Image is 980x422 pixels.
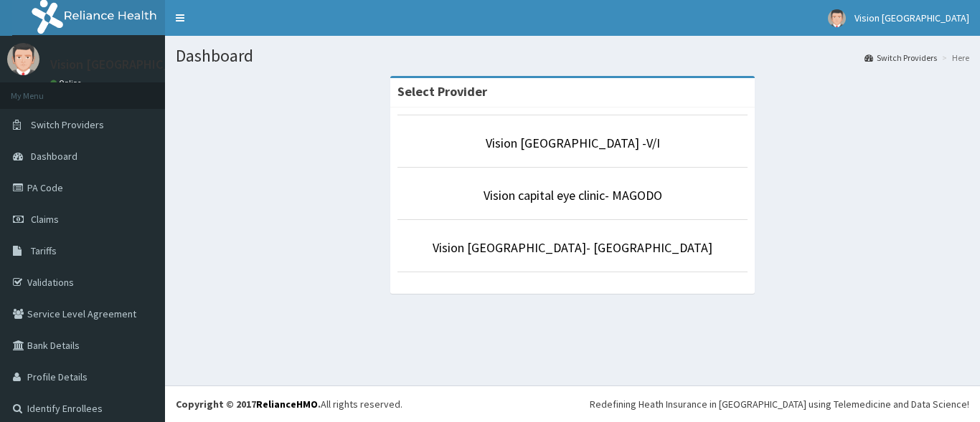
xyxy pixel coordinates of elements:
[854,11,969,24] span: Vision [GEOGRAPHIC_DATA]
[31,118,104,131] span: Switch Providers
[486,135,660,151] a: Vision [GEOGRAPHIC_DATA] -V/I
[590,397,969,411] div: Redefining Heath Insurance in [GEOGRAPHIC_DATA] using Telemedicine and Data Science!
[7,43,39,75] img: User Image
[165,385,980,422] footer: All rights reserved.
[256,398,318,411] a: RelianceHMO
[31,213,59,226] span: Claims
[397,83,487,100] strong: Select Provider
[938,52,969,64] li: Here
[433,239,712,256] a: Vision [GEOGRAPHIC_DATA]- [GEOGRAPHIC_DATA]
[31,150,77,163] span: Dashboard
[864,52,937,64] a: Switch Providers
[176,398,321,411] strong: Copyright © 2017 .
[484,187,662,203] a: Vision capital eye clinic- MAGODO
[828,9,846,27] img: User Image
[50,58,204,71] p: Vision [GEOGRAPHIC_DATA]
[50,78,85,88] a: Online
[176,47,969,65] h1: Dashboard
[31,244,57,257] span: Tariffs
